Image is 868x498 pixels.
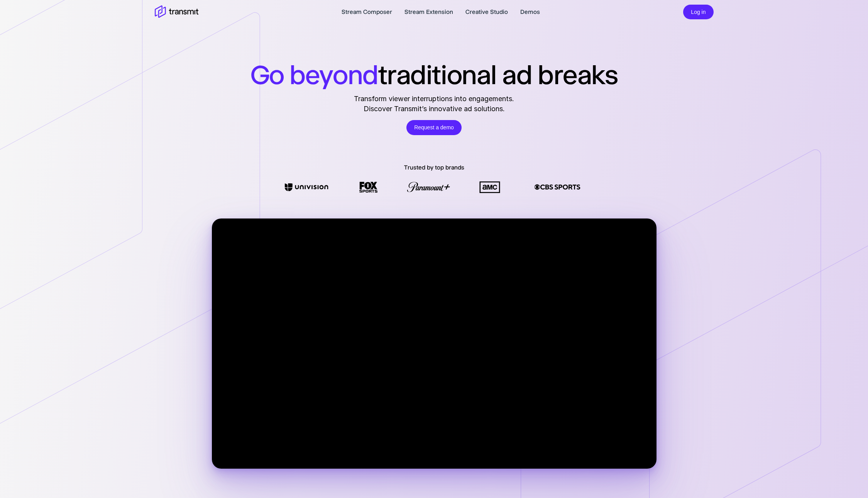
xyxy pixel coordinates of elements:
span: Discover Transmit’s innovative ad solutions. [354,104,514,114]
a: Creative Studio [465,7,508,17]
span: Transform viewer interruptions into engagements. [354,94,514,104]
button: Log in [683,5,713,20]
span: Go beyond [250,59,378,91]
h1: traditional ad breaks [250,59,618,91]
a: Stream Extension [404,7,453,17]
p: Trusted by top brands [404,163,464,172]
a: Stream Composer [342,7,392,17]
a: Request a demo [406,120,462,135]
a: Log in [683,8,713,15]
a: Demos [520,7,540,17]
